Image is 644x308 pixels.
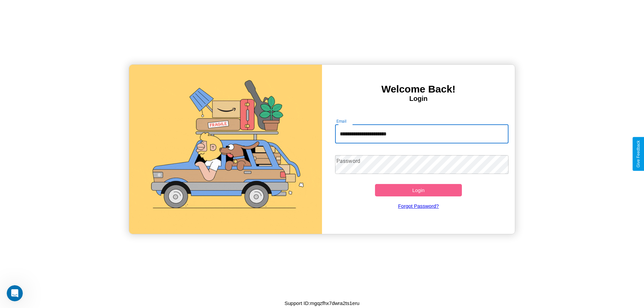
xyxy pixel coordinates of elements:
button: Login [375,184,462,196]
h4: Login [322,95,515,103]
p: Support ID: mgqzfhx7dwra2ts1eru [284,299,359,308]
div: Give Feedback [636,140,641,168]
img: gif [129,65,322,234]
h3: Welcome Back! [322,83,515,95]
iframe: Intercom live chat [7,285,23,301]
a: Forgot Password? [332,196,505,215]
label: Email [336,118,347,124]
